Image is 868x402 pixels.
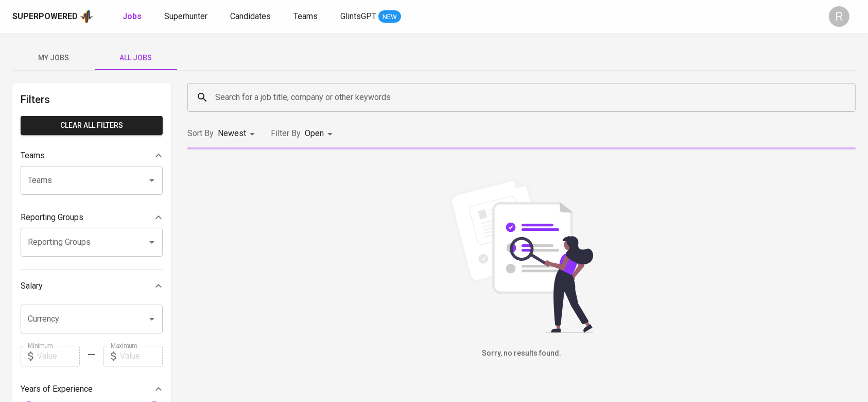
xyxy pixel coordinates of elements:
a: Teams [293,10,320,23]
div: Reporting Groups [21,207,163,228]
input: Value [37,346,80,366]
div: Open [305,124,336,143]
div: Teams [21,145,163,166]
a: GlintsGPT NEW [340,10,401,23]
div: Newest [218,124,258,143]
button: Clear All filters [21,116,163,135]
div: Superpowered [12,11,78,23]
button: Open [145,312,159,326]
span: Superhunter [164,11,207,21]
a: Superhunter [164,10,210,23]
button: Open [145,235,159,249]
span: Clear All filters [29,119,154,132]
span: NEW [378,12,401,22]
p: Reporting Groups [21,211,83,224]
span: Candidates [230,11,271,21]
div: Years of Experience [21,379,163,399]
span: All Jobs [101,52,171,64]
a: Superpoweredapp logo [12,9,94,24]
button: Open [145,173,159,188]
h6: Sorry, no results found. [187,348,856,359]
span: GlintsGPT [340,11,376,21]
p: Filter By [271,127,301,140]
span: Teams [293,11,318,21]
div: R [829,6,849,27]
img: file_searching.svg [444,178,599,333]
p: Years of Experience [21,383,93,395]
input: Value [120,346,163,366]
span: My Jobs [19,52,89,64]
p: Newest [218,127,246,140]
p: Sort By [187,127,214,140]
div: Salary [21,276,163,296]
span: Open [305,128,324,138]
h6: Filters [21,91,163,108]
a: Jobs [123,10,144,23]
img: app logo [80,9,94,24]
p: Salary [21,280,43,292]
b: Jobs [123,11,142,21]
p: Teams [21,149,45,162]
a: Candidates [230,10,273,23]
